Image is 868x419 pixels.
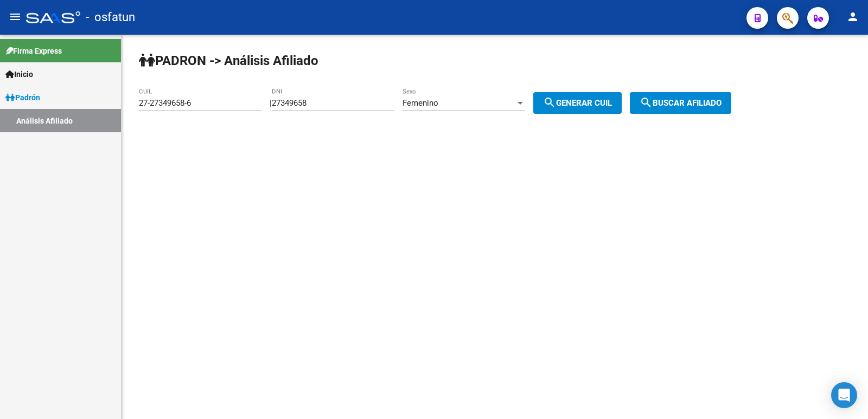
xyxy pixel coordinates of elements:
div: Open Intercom Messenger [831,382,857,408]
button: Generar CUIL [533,92,622,114]
mat-icon: menu [9,10,22,23]
span: Padrón [5,92,40,104]
button: Buscar afiliado [630,92,731,114]
span: Femenino [403,98,438,108]
span: Buscar afiliado [640,98,722,108]
span: - osfatun [86,5,135,29]
span: Inicio [5,68,33,80]
span: Generar CUIL [543,98,612,108]
mat-icon: search [543,96,556,109]
div: | [270,98,630,108]
mat-icon: search [640,96,653,109]
strong: PADRON -> Análisis Afiliado [139,53,318,68]
span: Firma Express [5,45,62,57]
mat-icon: person [846,10,859,23]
